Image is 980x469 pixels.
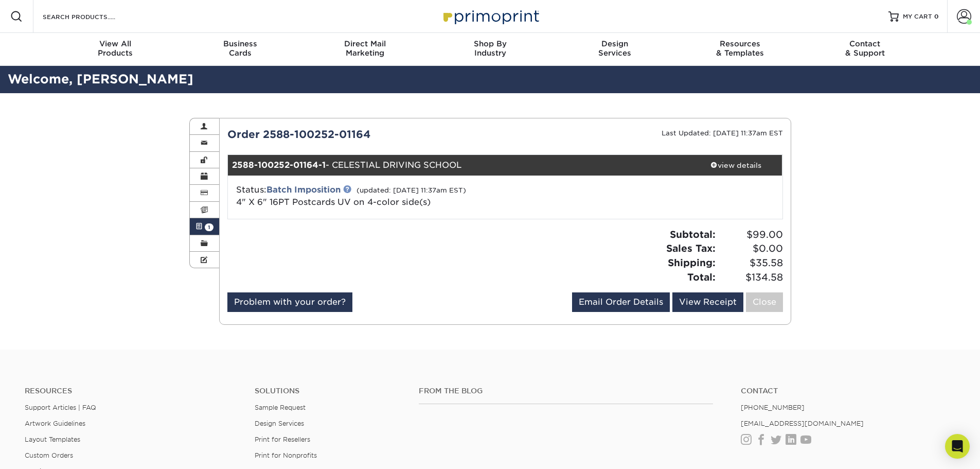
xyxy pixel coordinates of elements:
div: view details [690,160,782,170]
a: Direct MailMarketing [302,33,427,66]
a: Resources& Templates [678,33,803,66]
div: Cards [177,39,302,58]
strong: Shipping: [668,257,716,268]
span: $0.00 [719,241,783,256]
iframe: Google Customer Reviews [3,438,87,465]
div: Marketing [302,39,427,58]
a: 1 [190,218,220,235]
span: Contact [803,39,928,48]
span: MY CART [903,12,932,21]
a: 4" X 6" 16PT Postcards UV on 4-color side(s) [236,197,431,207]
h4: Resources [25,387,239,395]
a: Batch Imposition [266,185,341,195]
img: Primoprint [439,5,542,27]
div: Status: [228,184,597,209]
a: Print for Nonprofits [255,451,317,459]
div: - CELESTIAL DRIVING SCHOOL [228,155,690,176]
a: view details [690,155,782,176]
strong: Total: [687,271,716,283]
strong: Sales Tax: [666,242,716,254]
a: [EMAIL_ADDRESS][DOMAIN_NAME] [741,420,864,427]
small: (updated: [DATE] 11:37am EST) [357,186,466,194]
h4: From the Blog [419,387,713,395]
strong: Subtotal: [670,229,716,240]
span: 0 [934,13,939,20]
a: Sample Request [255,404,306,411]
a: DesignServices [553,33,678,66]
div: & Templates [678,39,803,58]
span: Business [177,39,302,48]
div: Services [553,39,678,58]
div: Products [53,39,178,58]
span: $99.00 [719,228,783,242]
span: $134.58 [719,270,783,285]
a: View AllProducts [53,33,178,66]
strong: 2588-100252-01164-1 [232,160,326,170]
a: BusinessCards [177,33,302,66]
a: Artwork Guidelines [25,420,85,427]
div: Industry [427,39,553,58]
span: Shop By [427,39,553,48]
a: Design Services [255,420,304,427]
a: Contact& Support [803,33,928,66]
span: View All [53,39,178,48]
a: View Receipt [672,292,743,312]
a: Contact [741,387,955,395]
a: Shop ByIndustry [427,33,553,66]
span: $35.58 [719,256,783,270]
a: Support Articles | FAQ [25,404,96,411]
span: Direct Mail [302,39,427,48]
a: Print for Resellers [255,436,310,443]
span: Design [553,39,678,48]
input: SEARCH PRODUCTS..... [42,10,142,23]
small: Last Updated: [DATE] 11:37am EST [662,129,783,137]
div: & Support [803,39,928,58]
a: Problem with your order? [227,292,352,312]
span: Resources [678,39,803,48]
a: Email Order Details [572,292,670,312]
a: Layout Templates [25,436,80,443]
span: 1 [205,223,213,231]
a: Close [746,292,783,312]
a: [PHONE_NUMBER] [741,404,805,411]
div: Order 2588-100252-01164 [220,127,505,142]
div: Open Intercom Messenger [945,434,970,459]
h4: Solutions [255,387,403,395]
